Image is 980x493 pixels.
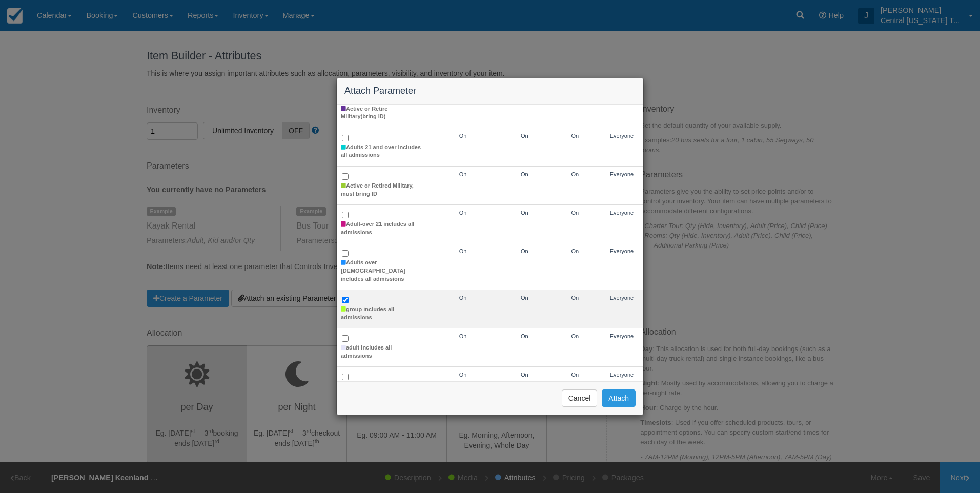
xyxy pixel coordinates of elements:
span: On [459,248,467,254]
span: On [571,295,579,301]
label: Active or Retired Military, must bring ID [341,182,422,198]
label: Adult-over 21 includes all admissions [341,220,422,236]
span: On [571,333,579,339]
td: Everyone [600,89,643,128]
td: Everyone [600,243,643,290]
span: On [571,133,579,139]
span: On [459,210,467,216]
label: Adults over [DEMOGRAPHIC_DATA] includes all admissions [341,259,422,283]
button: Cancel [562,389,598,407]
span: On [521,171,528,177]
span: On [521,133,528,139]
span: On [459,133,467,139]
span: On [521,333,528,339]
span: On [459,171,467,177]
span: On [521,372,528,378]
td: Everyone [600,167,643,205]
span: On [571,248,579,254]
span: On [459,372,467,378]
span: On [571,171,579,177]
td: Everyone [600,290,643,328]
label: Active or Retire Military(bring ID) [341,105,422,121]
label: group includes all admissions [341,305,422,321]
span: On [459,333,467,339]
td: Everyone [600,367,643,405]
span: On [459,295,467,301]
label: Adults 21 and over includes all admissions [341,143,422,159]
span: On [521,248,528,254]
label: adult includes all admissions [341,344,422,360]
span: On [571,210,579,216]
span: On [521,295,528,301]
td: Everyone [600,128,643,167]
button: Attach [602,389,636,407]
h4: Attach Parameter [344,86,636,96]
td: Everyone [600,205,643,243]
td: Everyone [600,328,643,367]
span: On [571,372,579,378]
span: On [521,210,528,216]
